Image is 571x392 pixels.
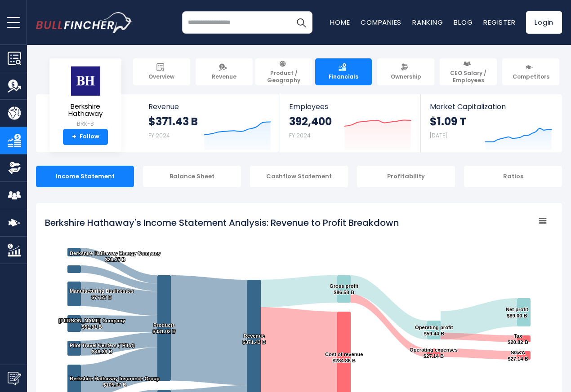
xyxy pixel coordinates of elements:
a: CEO Salary / Employees [440,58,497,85]
strong: + [72,133,76,141]
span: Ownership [391,73,421,80]
span: Revenue [148,102,271,111]
a: Financials [315,58,372,85]
a: Ownership [377,58,434,85]
a: Overview [133,58,190,85]
small: [DATE] [430,132,447,139]
small: FY 2024 [148,132,170,139]
div: Income Statement [36,166,134,187]
text: Operating expenses $27.14 B [410,347,458,359]
span: Financials [329,73,358,80]
a: Revenue [196,58,253,85]
text: Manufacturing Businesses $77.23 B [70,288,134,300]
a: Market Capitalization $1.09 T [DATE] [421,94,561,152]
img: Ownership [8,161,21,175]
div: Balance Sheet [143,166,241,187]
text: Products $331.02 B [152,322,176,334]
tspan: Berkshire Hathaway's Income Statement Analysis: Revenue to Profit Breakdown [45,216,399,229]
div: Profitability [357,166,455,187]
span: Product / Geography [259,70,308,84]
span: Berkshire Hathaway [57,103,114,118]
strong: $1.09 T [430,115,466,128]
strong: 392,400 [289,115,332,128]
text: Berkshire Hathaway Insurance Group $105.07 B [70,376,160,388]
strong: $371.43 B [148,115,198,128]
span: Employees [289,102,411,111]
a: +Follow [63,129,108,145]
a: Home [330,18,350,27]
text: Revenue $371.43 B [242,333,266,345]
span: Competitors [513,73,549,80]
text: Gross profit $86.58 B [330,283,358,295]
div: Ratios [464,166,562,187]
text: Operating profit $59.44 B [415,325,453,336]
small: BRK-B [57,120,114,128]
a: Competitors [502,58,559,85]
div: Cashflow Statement [250,166,348,187]
a: Revenue $371.43 B FY 2024 [139,94,280,152]
text: Cost of revenue $284.86 B [325,352,363,363]
text: Tax $20.82 B [508,333,528,345]
a: Employees 392,400 FY 2024 [280,94,420,152]
text: SG&A $27.14 B [508,350,528,361]
a: Companies [361,18,401,27]
a: Register [483,18,515,27]
button: Search [290,11,312,34]
text: Net profit $89.00 B [506,307,528,318]
text: Berkshire Hathaway Energy Company $26.35 B [70,251,161,262]
a: Blog [454,18,473,27]
span: Market Capitalization [430,102,552,111]
small: FY 2024 [289,132,311,139]
a: Product / Geography [255,58,312,85]
a: Login [526,11,562,34]
span: Overview [148,73,174,80]
text: [PERSON_NAME] Company $51.91 B [58,318,125,330]
span: CEO Salary / Employees [444,70,493,84]
a: Ranking [412,18,443,27]
img: bullfincher logo [36,12,133,33]
span: Revenue [212,73,236,80]
a: Go to homepage [36,12,133,33]
text: Pilot Travel Centers ("Pilot) $46.89 B [70,343,135,354]
a: Berkshire Hathaway BRK-B [56,66,115,129]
